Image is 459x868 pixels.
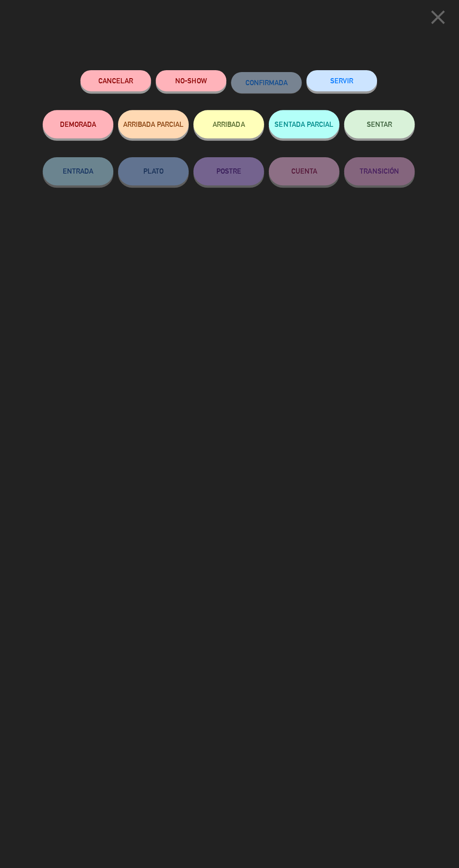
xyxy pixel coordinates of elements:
button: Cancelar [82,72,152,93]
button: ARRIBADA [194,111,265,139]
button: SERVIR [307,72,377,93]
button: PLATO [119,158,190,186]
button: CUENTA [269,158,340,186]
button: POSTRE [194,158,265,186]
span: ARRIBADA PARCIAL [125,121,185,129]
button: DEMORADA [44,111,115,139]
button: ENTRADA [44,158,115,186]
span: CONFIRMADA [246,80,288,88]
button: CONFIRMADA [232,73,302,95]
button: SENTAR [344,111,415,139]
button: TRANSICIÓN [344,158,415,186]
button: close [423,7,452,35]
button: ARRIBADA PARCIAL [119,111,190,139]
button: NO-SHOW [157,72,227,93]
i: close [426,7,449,31]
button: SENTADA PARCIAL [269,111,340,139]
span: SENTAR [367,121,392,129]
